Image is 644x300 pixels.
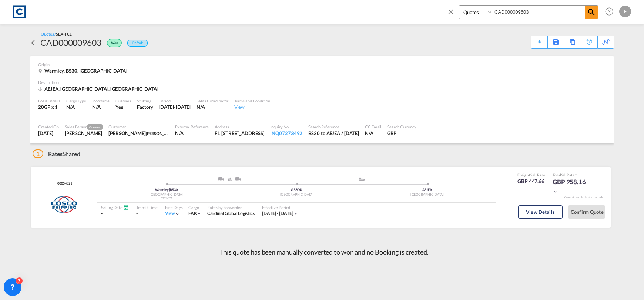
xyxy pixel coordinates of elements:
[101,192,231,197] div: [GEOGRAPHIC_DATA]
[308,130,359,136] div: BS30 to AEJEA / 4 Sep 2025
[101,210,129,217] div: -
[270,124,302,129] div: Inquiry No.
[38,85,160,92] div: AEJEA, Jebel Ali, Middle East
[137,104,153,110] div: Factory Stuffing
[558,195,611,199] div: Remark and Inclusion included
[548,36,564,48] div: Save As Template
[175,130,209,136] div: N/A
[30,37,40,48] div: icon-arrow-left
[111,41,120,48] span: Won
[11,3,28,20] img: 1fdb9190129311efbfaf67cbb4249bed.jpeg
[262,205,299,210] div: Effective Period
[175,211,180,216] md-icon: icon-chevron-down
[553,178,590,195] div: GBP 958.16
[535,36,544,43] div: Quote PDF is not available at this time
[603,5,619,18] div: Help
[166,177,296,185] div: Pickup ModeService Type South Gloucestershire, England,TruckRail; Truck
[41,31,72,37] div: Quotes /SEA-FCL
[115,98,131,104] div: Customs
[108,124,169,129] div: Customer
[228,177,231,181] img: RAIL
[262,210,294,216] span: [DATE] - [DATE]
[175,124,209,129] div: External Reference
[159,104,191,110] div: 30 Sep 2025
[165,210,180,217] div: Viewicon-chevron-down
[188,205,202,210] div: Cargo
[293,211,298,216] md-icon: icon-chevron-down
[234,104,270,110] div: View
[101,205,129,210] div: Sailing Date
[207,210,255,217] div: Cardinal Global Logistics
[619,6,631,17] div: F
[553,172,590,178] div: Total Rate
[493,6,585,18] input: Enter Quotation Number
[447,5,459,23] span: icon-close
[50,195,77,214] img: COSCO
[30,38,38,47] md-icon: icon-arrow-left
[65,130,103,136] div: Anthony Lomax
[188,210,197,216] span: FAK
[365,130,381,136] div: N/A
[127,40,148,47] div: Default
[308,124,359,129] div: Search Reference
[137,98,153,104] div: Stuffing
[169,188,170,192] span: |
[535,37,544,43] md-icon: icon-download
[33,149,43,158] span: 1
[155,188,170,192] span: Warmley
[387,130,416,136] div: GBP
[38,98,60,104] div: Load Details
[553,189,558,194] md-icon: icon-chevron-down
[362,192,492,197] div: [GEOGRAPHIC_DATA]
[136,205,158,210] div: Transit Time
[561,173,567,177] span: Sell
[66,98,86,104] div: Cargo Type
[108,130,169,136] div: Jordan Hawley
[38,104,60,110] div: 20GP x 1
[115,104,131,110] div: Yes
[136,210,158,217] div: -
[587,8,596,17] md-icon: icon-magnify
[56,181,72,186] span: 00054821
[170,188,178,192] span: BS30
[40,37,101,48] div: CAD000009603
[197,98,228,104] div: Sales Coordinator
[197,211,202,216] md-icon: icon-chevron-down
[38,62,606,67] div: Origin
[231,192,362,197] div: [GEOGRAPHIC_DATA]
[197,104,228,110] div: N/A
[48,150,63,157] span: Rates
[568,205,605,219] button: Confirm Quote
[56,31,71,36] span: SEA-FCL
[101,37,124,48] div: Won
[92,98,110,104] div: Incoterms
[207,210,255,216] span: Cardinal Global Logistics
[362,188,492,192] div: AEJEA
[215,247,429,257] p: This quote has been manually converted to won and no Booking is created.
[65,124,103,130] div: Sales Person
[262,210,294,217] div: 01 Sep 2025 - 30 Sep 2025
[33,150,80,158] div: Shared
[518,205,563,219] button: View Details
[38,124,59,129] div: Created On
[387,124,416,129] div: Search Currency
[517,172,545,178] div: Freight Rate
[146,130,177,136] span: [PERSON_NAME]
[38,80,606,85] div: Destination
[44,68,127,74] span: Warmley, BS30, [GEOGRAPHIC_DATA]
[530,173,537,177] span: Sell
[365,124,381,129] div: CC Email
[66,104,86,110] div: N/A
[231,188,362,192] div: GBSOU
[234,98,270,104] div: Terms and Condition
[38,130,59,136] div: 4 Sep 2025
[218,177,224,181] img: ROAD
[603,5,616,18] span: Help
[123,205,129,210] md-icon: Schedules Available
[447,7,455,16] md-icon: icon-close
[270,130,302,136] div: INQ07273492
[585,6,598,19] span: icon-magnify
[159,98,191,104] div: Period
[574,173,577,177] span: Subject to Remarks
